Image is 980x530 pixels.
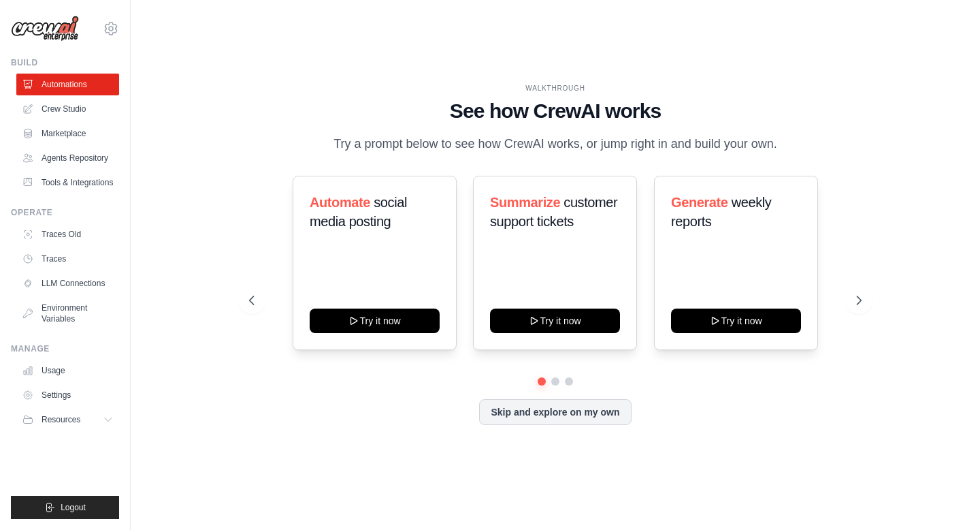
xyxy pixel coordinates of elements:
[479,399,631,425] button: Skip and explore on my own
[16,248,119,270] a: Traces
[16,98,119,120] a: Crew Studio
[11,207,119,218] div: Operate
[16,297,119,330] a: Environment Variables
[249,83,861,93] div: WALKTHROUGH
[61,502,86,513] span: Logout
[11,343,119,354] div: Manage
[11,496,119,519] button: Logout
[16,172,119,193] a: Tools & Integrations
[490,309,620,333] button: Try it now
[16,123,119,144] a: Marketplace
[671,195,728,210] span: Generate
[11,16,79,42] img: Logo
[16,223,119,245] a: Traces Old
[671,309,801,333] button: Try it now
[490,195,560,210] span: Summarize
[16,384,119,406] a: Settings
[310,195,370,210] span: Automate
[671,195,771,229] span: weekly reports
[16,360,119,381] a: Usage
[310,309,440,333] button: Try it now
[16,147,119,169] a: Agents Repository
[11,57,119,68] div: Build
[327,134,784,154] p: Try a prompt below to see how CrewAI works, or jump right in and build your own.
[16,272,119,294] a: LLM Connections
[249,99,861,123] h1: See how CrewAI works
[16,409,119,431] button: Resources
[16,74,119,95] a: Automations
[42,414,80,425] span: Resources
